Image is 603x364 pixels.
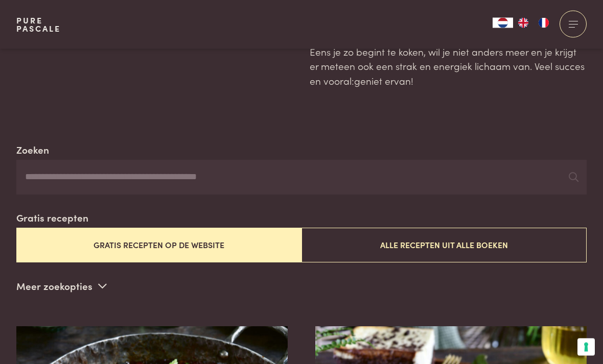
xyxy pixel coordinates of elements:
a: PurePascale [16,16,61,33]
button: Alle recepten uit alle boeken [301,228,587,262]
button: Gratis recepten op de website [16,228,301,262]
p: Meer zoekopties [16,279,107,294]
aside: Language selected: Nederlands [493,18,554,28]
div: Language [493,18,513,28]
label: Gratis recepten [16,211,88,226]
label: Zoeken [16,143,49,158]
ul: Language list [513,18,554,28]
a: FR [534,18,554,28]
a: NL [493,18,513,28]
a: EN [513,18,534,28]
button: Uw voorkeuren voor toestemming voor trackingtechnologieën [577,338,595,356]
